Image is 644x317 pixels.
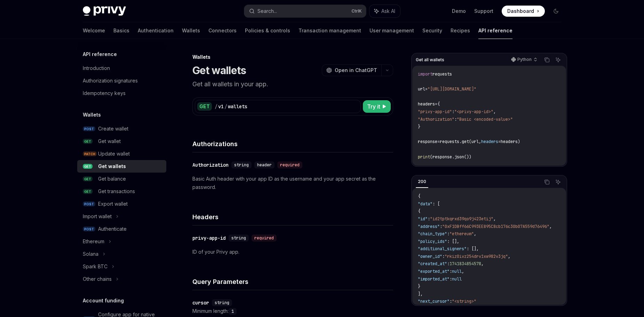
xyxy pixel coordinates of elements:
[452,276,462,282] span: null
[77,173,166,185] a: GETGet balance
[197,102,212,111] div: GET
[98,137,121,145] div: Get wallet
[98,175,126,183] div: Get balance
[77,62,166,74] a: Introduction
[450,299,452,304] span: :
[478,22,512,39] a: API reference
[550,6,562,17] button: Toggle dark mode
[432,71,452,77] span: requests
[244,5,366,17] button: Search...CtrlK
[474,8,493,15] a: Support
[215,103,217,110] div: /
[77,87,166,100] a: Idempotency keys
[192,299,209,306] div: cursor
[447,231,450,237] span: :
[454,117,457,122] span: :
[83,250,98,258] div: Solana
[418,284,420,289] span: }
[493,216,496,222] span: ,
[224,103,227,110] div: /
[474,231,476,237] span: ,
[542,55,551,64] button: Copy the contents from the code block
[77,122,166,135] a: POSTCreate wallet
[452,109,454,114] span: :
[83,296,124,305] h5: Account funding
[507,8,534,15] span: Dashboard
[430,154,471,160] span: (response.json())
[192,212,393,222] h4: Headers
[418,139,437,144] span: response
[322,64,381,76] button: Open in ChatGPT
[83,275,112,283] div: Other chains
[192,64,246,77] h1: Get wallets
[77,198,166,210] a: POSTExport wallet
[467,246,479,252] span: : [],
[83,212,112,221] div: Import wallet
[454,109,493,114] span: "<privy-app-id>"
[440,224,442,229] span: :
[138,22,174,39] a: Authentication
[83,262,108,271] div: Spark BTC
[450,231,474,237] span: "ethereum"
[418,117,454,122] span: "Authorization"
[182,22,200,39] a: Wallets
[428,216,430,222] span: :
[450,261,481,267] span: 1741834854578
[218,103,224,110] div: v1
[192,248,393,256] p: ID of your Privy app.
[435,101,437,107] span: =
[416,177,428,186] div: 200
[77,223,166,235] a: POSTAuthenticate
[418,224,440,229] span: "address"
[430,216,493,222] span: "id2tptkqrxd39qo9j423etij"
[98,187,135,196] div: Get transactions
[77,135,166,148] a: GETGet wallet
[367,102,380,111] span: Try it
[77,74,166,87] a: Authorization signatures
[418,239,447,244] span: "policy_ids"
[418,101,435,107] span: headers
[83,176,93,182] span: GET
[113,22,129,39] a: Basics
[418,124,420,129] span: }
[457,117,513,122] span: "Basic <encoded-value>"
[440,139,481,144] span: requests.get(url,
[229,308,237,315] code: 1
[299,22,361,39] a: Transaction management
[381,8,395,15] span: Ask AI
[481,261,484,267] span: ,
[517,57,532,62] p: Python
[77,185,166,198] a: GETGet transactions
[98,150,130,158] div: Update wallet
[83,164,93,169] span: GET
[192,54,393,61] div: Wallets
[363,100,391,113] button: Try it
[83,22,105,39] a: Welcome
[257,7,277,15] div: Search...
[228,103,247,110] div: wallets
[369,22,414,39] a: User management
[418,86,425,92] span: url
[77,160,166,173] a: GETGet wallets
[418,201,432,207] span: "data"
[450,276,452,282] span: :
[437,101,440,107] span: {
[554,177,563,187] button: Ask AI
[418,71,432,77] span: import
[418,216,428,222] span: "id"
[257,162,272,168] span: header
[498,139,501,144] span: =
[502,6,545,17] a: Dashboard
[83,189,93,194] span: GET
[416,57,444,63] span: Get all wallets
[98,225,127,233] div: Authenticate
[252,235,277,241] div: required
[418,269,450,274] span: "exported_at"
[192,139,393,149] h4: Authorizations
[507,54,540,66] button: Python
[277,161,302,168] div: required
[83,77,138,85] div: Authorization signatures
[98,125,128,133] div: Create wallet
[83,111,101,119] h5: Wallets
[83,89,126,97] div: Idempotency keys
